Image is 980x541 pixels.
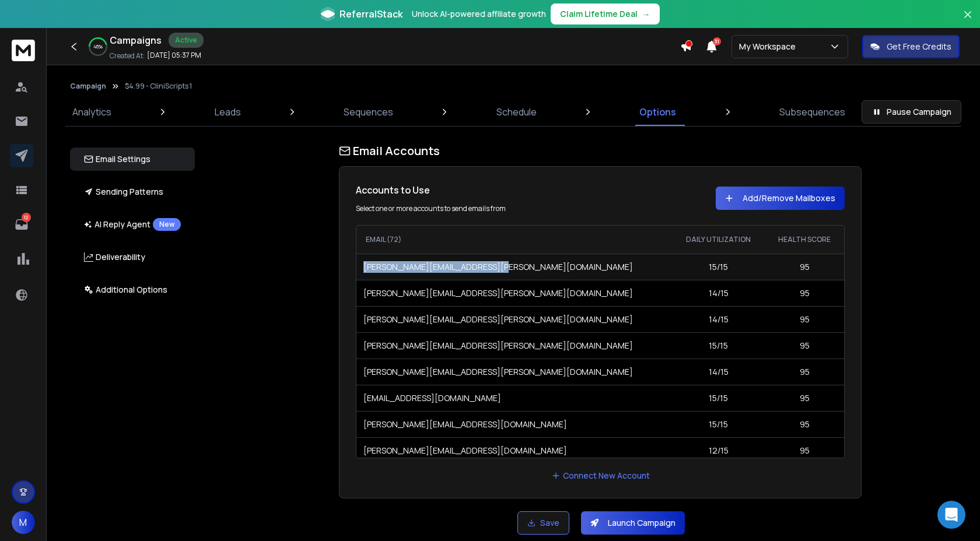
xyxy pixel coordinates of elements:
[110,51,145,61] p: Created At:
[10,213,33,236] a: 12
[639,105,676,119] p: Options
[779,105,845,119] p: Subsequences
[887,41,951,52] p: Get Free Credits
[70,147,195,171] button: Email Settings
[862,100,961,124] button: Pause Campaign
[642,8,650,20] span: →
[339,143,862,159] h1: Email Accounts
[339,7,402,21] span: ReferralStack
[147,51,201,60] p: [DATE] 05:37 PM
[344,105,393,119] p: Sequences
[72,105,111,119] p: Analytics
[93,43,103,50] p: 46 %
[337,98,400,126] a: Sequences
[169,33,204,48] div: Active
[84,153,150,165] p: Email Settings
[937,501,965,529] div: Open Intercom Messenger
[22,213,31,222] p: 12
[739,41,800,52] p: My Workspace
[772,98,852,126] a: Subsequences
[125,82,192,91] p: $4.99 - CliniScripts 1
[70,82,106,91] button: Campaign
[489,98,544,126] a: Schedule
[960,7,975,35] button: Close banner
[208,98,248,126] a: Leads
[12,511,35,534] button: M
[551,3,660,24] button: Claim Lifetime Deal→
[713,37,721,45] span: 31
[110,33,162,47] h1: Campaigns
[412,8,546,20] p: Unlock AI-powered affiliate growth
[65,98,118,126] a: Analytics
[215,105,241,119] p: Leads
[862,35,960,58] button: Get Free Credits
[496,105,537,119] p: Schedule
[632,98,683,126] a: Options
